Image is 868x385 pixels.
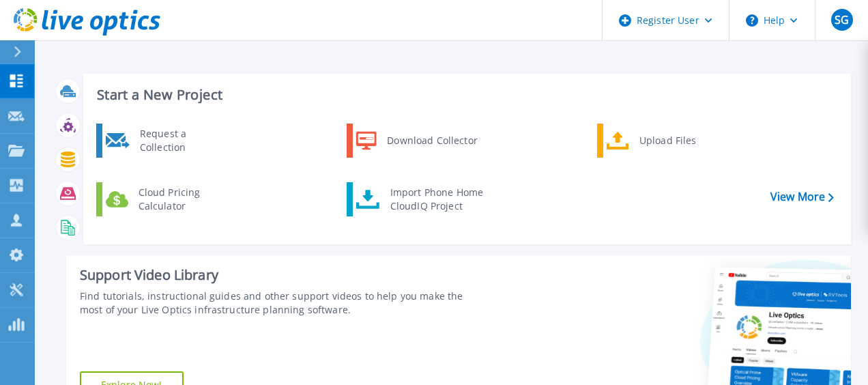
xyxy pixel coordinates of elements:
[835,14,849,25] span: SG
[132,186,233,213] div: Cloud Pricing Calculator
[80,266,488,284] div: Support Video Library
[96,182,236,216] a: Cloud Pricing Calculator
[633,127,734,154] div: Upload Files
[80,289,488,317] div: Find tutorials, instructional guides and other support videos to help you make the most of your L...
[347,124,487,158] a: Download Collector
[597,124,737,158] a: Upload Files
[770,190,834,203] a: View More
[96,124,236,158] a: Request a Collection
[384,186,490,213] div: Import Phone Home CloudIQ Project
[380,127,483,154] div: Download Collector
[97,87,833,102] h3: Start a New Project
[133,127,233,154] div: Request a Collection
